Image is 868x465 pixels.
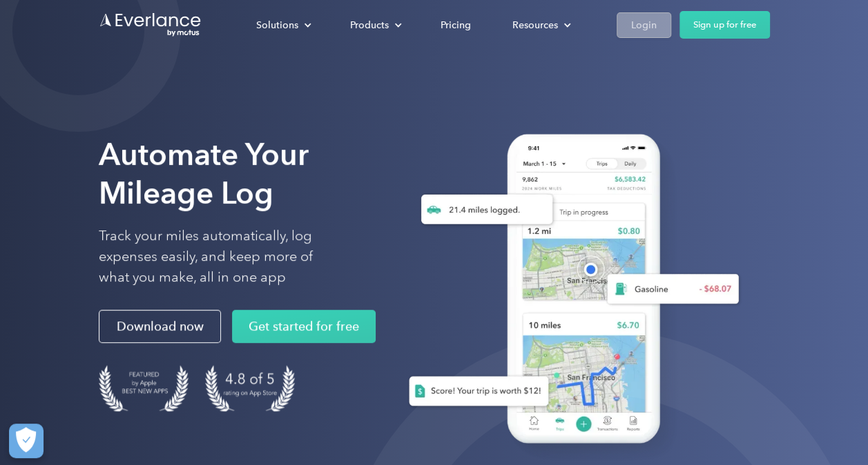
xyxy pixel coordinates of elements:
div: Login [631,17,657,34]
p: Track your miles automatically, log expenses easily, and keep more of what you make, all in one app [99,226,345,288]
a: Login [617,12,671,38]
a: Download now [99,310,221,343]
div: Products [336,13,413,37]
button: Cookies Settings [9,424,44,458]
a: Go to homepage [99,12,202,38]
img: Badge for Featured by Apple Best New Apps [99,365,189,411]
strong: Automate Your Mileage Log [99,136,309,211]
div: Solutions [242,13,322,37]
a: Pricing [427,13,485,37]
div: Resources [512,17,558,34]
div: Pricing [441,17,471,34]
a: Sign up for free [679,11,770,39]
img: Everlance, mileage tracker app, expense tracking app [387,120,750,464]
img: 4.9 out of 5 stars on the app store [205,365,295,411]
div: Resources [499,13,582,37]
div: Products [350,17,389,34]
div: Solutions [256,17,298,34]
a: Get started for free [232,310,376,343]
